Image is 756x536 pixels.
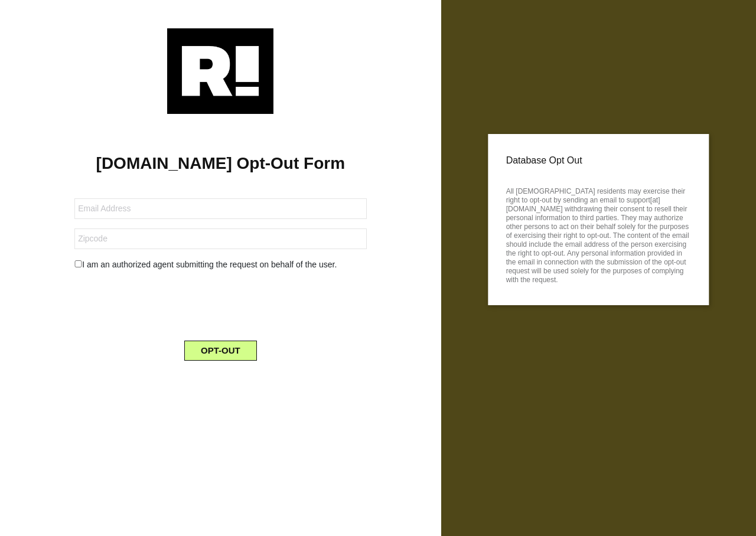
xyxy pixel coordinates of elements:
[74,228,366,249] input: Zipcode
[506,184,691,285] p: All [DEMOGRAPHIC_DATA] residents may exercise their right to opt-out by sending an email to suppo...
[131,280,310,326] iframe: reCAPTCHA
[74,198,366,219] input: Email Address
[18,153,423,174] h1: [DOMAIN_NAME] Opt-Out Form
[167,28,273,114] img: Retention.com
[506,152,691,169] p: Database Opt Out
[184,341,257,361] button: OPT-OUT
[66,259,375,271] div: I am an authorized agent submitting the request on behalf of the user.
